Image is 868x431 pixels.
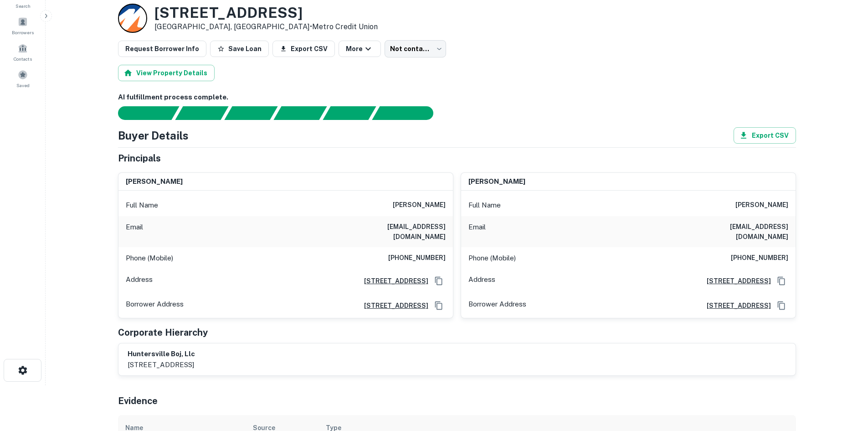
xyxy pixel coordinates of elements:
[128,359,195,370] p: [STREET_ADDRESS]
[468,274,495,288] p: Address
[126,200,158,211] p: Full Name
[126,253,173,264] p: Phone (Mobile)
[126,222,143,242] p: Email
[679,222,788,242] h6: [EMAIL_ADDRESS][DOMAIN_NAME]
[154,21,378,32] p: [GEOGRAPHIC_DATA], [GEOGRAPHIC_DATA] •
[118,151,161,165] h5: Principals
[272,41,335,57] button: Export CSV
[336,222,446,242] h6: [EMAIL_ADDRESS][DOMAIN_NAME]
[210,41,269,57] button: Save Loan
[699,276,771,286] a: [STREET_ADDRESS]
[312,22,378,31] a: Metro Credit Union
[468,299,526,312] p: Borrower Address
[128,349,195,359] h6: huntersville boj, llc
[118,41,206,57] button: Request Borrower Info
[393,200,446,211] h6: [PERSON_NAME]
[385,40,446,57] div: Not contacted
[3,40,43,64] a: Contacts
[388,253,446,264] h6: [PHONE_NUMBER]
[118,65,215,81] button: View Property Details
[12,29,34,36] span: Borrowers
[224,106,277,120] div: Documents found, AI parsing details...
[822,358,868,402] iframe: Chat Widget
[699,301,771,311] a: [STREET_ADDRESS]
[3,66,43,91] a: Saved
[731,253,788,264] h6: [PHONE_NUMBER]
[339,41,381,57] button: More
[126,274,153,288] p: Address
[126,299,184,312] p: Borrower Address
[16,82,30,89] span: Saved
[432,299,446,312] button: Copy Address
[357,301,428,311] a: [STREET_ADDRESS]
[468,222,486,242] p: Email
[775,299,788,312] button: Copy Address
[468,177,525,187] h6: [PERSON_NAME]
[734,127,796,144] button: Export CSV
[735,200,788,211] h6: [PERSON_NAME]
[323,106,376,120] div: Principals found, still searching for contact information. This may take time...
[154,4,378,21] h3: [STREET_ADDRESS]
[775,274,788,288] button: Copy Address
[3,13,43,38] a: Borrowers
[357,276,428,286] a: [STREET_ADDRESS]
[126,177,183,187] h6: [PERSON_NAME]
[107,106,175,120] div: Sending borrower request to AI...
[118,394,158,408] h5: Evidence
[468,200,501,211] p: Full Name
[14,55,32,62] span: Contacts
[273,106,327,120] div: Principals found, AI now looking for contact information...
[15,2,31,10] span: Search
[432,274,446,288] button: Copy Address
[118,326,208,339] h5: Corporate Hierarchy
[118,127,189,144] h4: Buyer Details
[118,92,796,103] h6: AI fulfillment process complete.
[372,106,444,120] div: AI fulfillment process complete.
[468,253,516,264] p: Phone (Mobile)
[175,106,228,120] div: Your request is received and processing...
